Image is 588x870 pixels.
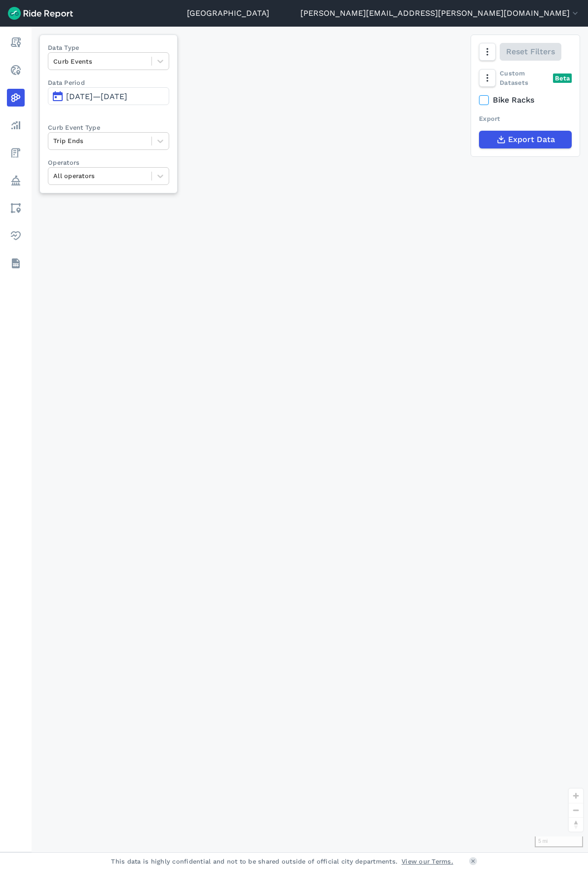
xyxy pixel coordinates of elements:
label: Operators [48,158,169,167]
a: Heatmaps [7,89,25,107]
span: [DATE]—[DATE] [66,92,127,101]
div: Export [479,114,572,123]
span: Reset Filters [506,46,555,58]
button: Export Data [479,131,572,148]
a: Fees [7,144,25,162]
label: Data Period [48,78,169,87]
div: loading [32,27,588,852]
a: Report [7,34,25,51]
label: Data Type [48,43,169,52]
a: Areas [7,199,25,217]
button: [PERSON_NAME][EMAIL_ADDRESS][PERSON_NAME][DOMAIN_NAME] [300,7,580,19]
button: Reset Filters [500,43,561,61]
a: Analyze [7,116,25,134]
label: Curb Event Type [48,123,169,132]
button: [DATE]—[DATE] [48,87,169,105]
a: [GEOGRAPHIC_DATA] [187,7,269,19]
span: Export Data [508,134,555,145]
a: Realtime [7,61,25,79]
a: Health [7,227,25,245]
div: Custom Datasets [479,69,572,87]
img: Ride Report [8,7,73,20]
a: Policy [7,172,25,189]
a: Datasets [7,254,25,272]
label: Bike Racks [479,94,572,106]
div: Beta [553,73,572,83]
a: View our Terms. [402,857,453,866]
